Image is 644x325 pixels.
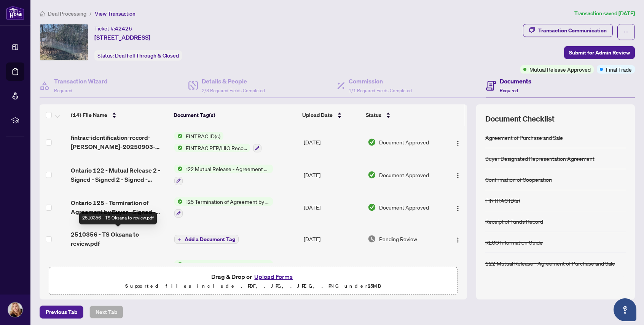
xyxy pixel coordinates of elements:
[183,132,223,140] span: FINTRAC ID(s)
[485,133,563,142] div: Agreement of Purchase and Sale
[564,46,635,59] button: Submit for Admin Review
[500,77,531,86] h4: Documents
[54,282,453,291] p: Supported files include .PDF, .JPG, .JPEG, .PNG under 25 MB
[452,233,464,245] button: Logo
[94,33,150,42] span: [STREET_ADDRESS]
[301,224,365,254] td: [DATE]
[185,237,235,242] span: Add a Document Tag
[368,171,376,179] img: Document Status
[174,197,183,206] img: Status Icon
[40,11,45,16] span: home
[252,272,295,282] button: Upload Forms
[202,77,265,86] h4: Details & People
[174,132,261,152] button: Status IconFINTRAC ID(s)Status IconFINTRAC PEP/HIO Record
[379,138,429,146] span: Document Approved
[202,88,265,93] span: 2/3 Required Fields Completed
[485,238,543,247] div: RECO Information Guide
[71,133,168,151] span: fintrac-identification-record-[PERSON_NAME]-20250903-100115.pdf
[89,306,123,319] button: Next Tab
[48,10,86,17] span: Deal Processing
[363,104,442,126] th: Status
[523,24,613,37] button: Transaction Communication
[379,235,417,243] span: Pending Review
[79,212,157,224] div: 2510356 - TS Oksana to review.pdf
[115,25,132,32] span: 42426
[71,111,107,119] span: (14) File Name
[174,165,273,185] button: Status Icon122 Mutual Release - Agreement of Purchase and Sale
[368,138,376,146] img: Document Status
[623,29,629,35] span: ellipsis
[485,175,552,184] div: Confirmation of Cooperation
[178,237,182,241] span: plus
[174,234,239,244] button: Add a Document Tag
[302,111,333,119] span: Upload Date
[538,24,607,37] div: Transaction Communication
[455,140,461,146] img: Logo
[368,235,376,243] img: Document Status
[301,191,365,224] td: [DATE]
[574,9,635,18] article: Transaction saved [DATE]
[299,104,363,126] th: Upload Date
[174,197,273,218] button: Status Icon125 Termination of Agreement by Buyer - Agreement of Purchase and Sale
[183,260,273,269] span: Commission Statement Sent to Listing Brokerage
[368,203,376,211] img: Document Status
[6,6,24,20] img: logo
[485,154,595,163] div: Buyer Designated Representation Agreement
[452,136,464,148] button: Logo
[301,158,365,191] td: [DATE]
[174,260,273,281] button: Status IconCommission Statement Sent to Listing Brokerage
[614,298,636,321] button: Open asap
[71,230,168,248] span: 2510356 - TS Oksana to review.pdf
[366,111,381,119] span: Status
[183,197,273,206] span: 125 Termination of Agreement by Buyer - Agreement of Purchase and Sale
[211,272,295,282] span: Drag & Drop or
[485,259,615,267] div: 122 Mutual Release - Agreement of Purchase and Sale
[183,144,250,152] span: FINTRAC PEP/HIO Record
[71,198,168,216] span: Ontario 125 - Termination of Agreement by Buyer - Signed - Signed.pdf
[54,77,108,86] h4: Transaction Wizard
[174,165,183,173] img: Status Icon
[379,171,429,179] span: Document Approved
[301,126,365,158] td: [DATE]
[94,24,132,33] div: Ticket #:
[71,166,168,184] span: Ontario 122 - Mutual Release 2 - Signed - Signed 2 - Signed - Signed EXECUTED.pdf
[54,88,72,93] span: Required
[174,235,239,244] button: Add a Document Tag
[455,173,461,179] img: Logo
[455,205,461,211] img: Logo
[68,104,171,126] th: (14) File Name
[49,267,457,295] span: Drag & Drop orUpload FormsSupported files include .PDF, .JPG, .JPEG, .PNG under25MB
[40,24,88,60] img: IMG-X12090439_1.jpg
[569,46,630,59] span: Submit for Admin Review
[46,306,77,318] span: Previous Tab
[485,217,543,226] div: Receipt of Funds Record
[174,260,183,269] img: Status Icon
[485,196,520,205] div: FINTRAC ID(s)
[452,169,464,181] button: Logo
[174,132,183,140] img: Status Icon
[94,50,182,61] div: Status:
[301,254,365,287] td: [DATE]
[171,104,299,126] th: Document Tag(s)
[455,237,461,243] img: Logo
[174,144,183,152] img: Status Icon
[606,65,632,74] span: Final Trade
[500,88,518,93] span: Required
[183,165,273,173] span: 122 Mutual Release - Agreement of Purchase and Sale
[349,77,412,86] h4: Commission
[485,114,555,124] span: Document Checklist
[115,52,179,59] span: Deal Fell Through & Closed
[379,203,429,211] span: Document Approved
[529,65,591,74] span: Mutual Release Approved
[8,303,22,317] img: Profile Icon
[89,9,92,18] li: /
[95,10,135,17] span: View Transaction
[349,88,412,93] span: 1/1 Required Fields Completed
[40,306,83,319] button: Previous Tab
[452,201,464,213] button: Logo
